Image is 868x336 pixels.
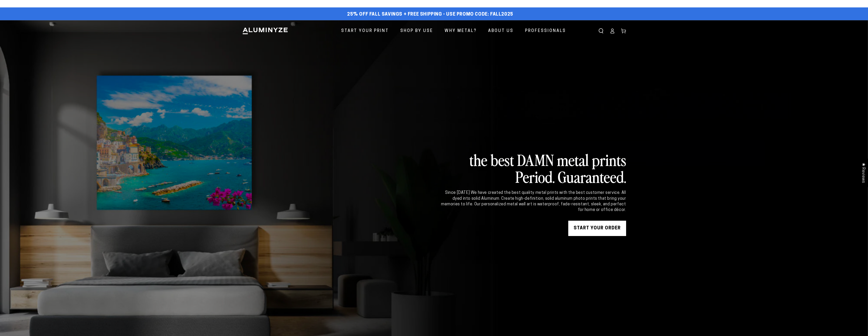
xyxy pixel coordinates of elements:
[484,24,517,38] a: About Us
[440,190,626,213] div: Since [DATE] We have created the best quality metal prints with the best customer service. All dy...
[441,24,480,38] a: Why Metal?
[445,27,477,35] span: Why Metal?
[337,24,393,38] a: Start Your Print
[242,27,288,35] img: Aluminyze
[488,27,513,35] span: About Us
[397,24,437,38] a: Shop By Use
[595,25,607,37] summary: Search our site
[568,221,626,236] a: START YOUR Order
[521,24,570,38] a: Professionals
[400,27,433,35] span: Shop By Use
[858,159,868,187] div: Click to open Judge.me floating reviews tab
[347,12,513,17] span: 25% off FALL Savings + Free Shipping - Use Promo Code: FALL2025
[440,151,626,185] h2: the best DAMN metal prints Period. Guaranteed.
[341,27,389,35] span: Start Your Print
[525,27,566,35] span: Professionals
